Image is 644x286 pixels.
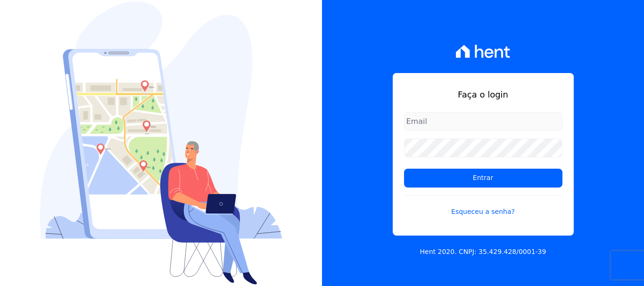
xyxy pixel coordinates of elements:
[404,88,562,101] h1: Faça o login
[404,195,562,217] a: Esqueceu a senha?
[40,1,282,285] img: Login
[404,112,562,131] input: Email
[404,169,562,188] input: Entrar
[420,247,546,257] p: Hent 2020. CNPJ: 35.429.428/0001-39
